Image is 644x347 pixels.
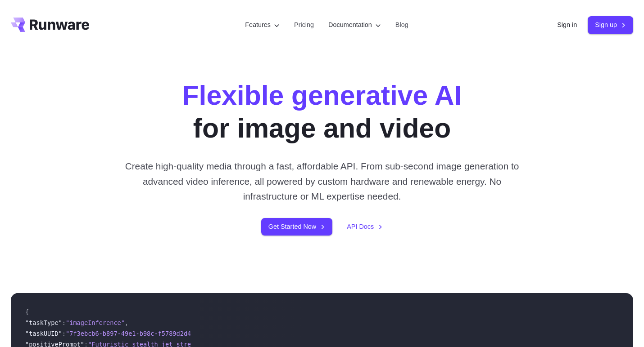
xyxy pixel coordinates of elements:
a: Pricing [294,20,314,30]
span: : [62,319,66,326]
span: : [62,330,66,337]
span: "taskUUID" [25,330,62,337]
span: , [125,319,128,326]
h1: for image and video [182,79,462,144]
a: Sign in [557,20,577,30]
a: Blog [395,20,408,30]
span: "imageInference" [66,319,125,326]
a: Go to / [11,18,89,32]
a: Sign up [588,16,633,34]
span: { [25,308,29,316]
strong: Flexible generative AI [182,80,462,111]
label: Documentation [328,20,381,30]
p: Create high-quality media through a fast, affordable API. From sub-second image generation to adv... [123,159,521,204]
a: API Docs [347,222,383,232]
span: "taskType" [25,319,62,326]
label: Features [245,20,280,30]
a: Get Started Now [261,218,332,236]
span: "7f3ebcb6-b897-49e1-b98c-f5789d2d40d7" [66,330,206,337]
